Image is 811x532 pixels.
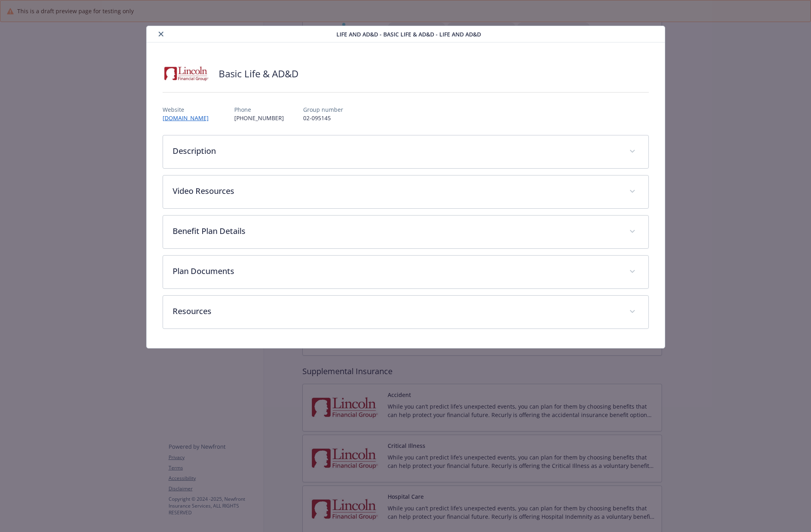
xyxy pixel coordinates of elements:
[234,114,284,122] p: [PHONE_NUMBER]
[163,114,215,122] a: [DOMAIN_NAME]
[163,256,648,288] div: Plan Documents
[336,30,481,38] span: Life and AD&D - Basic Life & AD&D - Life and AD&D
[303,105,343,114] p: Group number
[303,114,343,122] p: 02-095145
[163,216,648,248] div: Benefit Plan Details
[173,145,620,157] p: Description
[163,105,215,114] p: Website
[173,185,620,197] p: Video Resources
[173,305,620,317] p: Resources
[163,296,648,328] div: Resources
[219,67,298,81] h2: Basic Life & AD&D
[173,225,620,237] p: Benefit Plan Details
[163,62,211,86] img: Lincoln Financial Group
[173,265,620,277] p: Plan Documents
[156,29,166,39] button: close
[81,26,730,349] div: details for plan Life and AD&D - Basic Life & AD&D - Life and AD&D
[163,175,648,208] div: Video Resources
[163,135,648,168] div: Description
[234,105,284,114] p: Phone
